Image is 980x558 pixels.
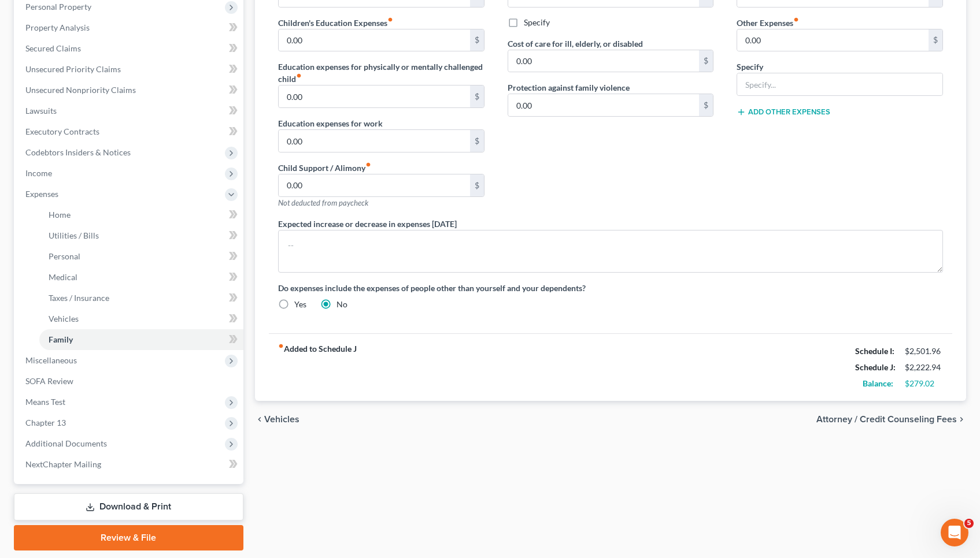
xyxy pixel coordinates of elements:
[25,355,77,365] span: Miscellaneous
[39,246,243,267] a: Personal
[278,162,371,174] label: Child Support / Alimony
[929,29,942,51] div: $
[14,493,243,520] a: Download & Print
[39,267,243,288] a: Medical
[470,29,484,51] div: $
[365,162,371,168] i: fiber_manual_record
[49,272,77,282] span: Medical
[816,415,966,424] button: Attorney / Credit Counseling Fees chevron_right
[699,50,713,72] div: $
[49,314,79,323] span: Vehicles
[16,101,243,121] a: Lawsuits
[387,17,393,23] i: fiber_manual_record
[16,121,243,142] a: Executory Contracts
[279,29,470,51] input: --
[16,454,243,475] a: NextChapter Mailing
[16,59,243,80] a: Unsecured Priority Claims
[793,17,799,23] i: fiber_manual_record
[49,210,71,220] span: Home
[39,288,243,308] a: Taxes / Insurance
[957,415,966,424] i: chevron_right
[470,174,484,196] div: $
[941,519,968,546] iframe: Intercom live chat
[470,130,484,152] div: $
[964,519,974,528] span: 5
[278,282,943,294] label: Do expenses include the expenses of people other than yourself and your dependents?
[25,189,58,199] span: Expenses
[25,127,99,136] span: Executory Contracts
[296,73,302,79] i: fiber_manual_record
[905,378,943,389] div: $279.02
[16,17,243,38] a: Property Analysis
[816,415,957,424] span: Attorney / Credit Counseling Fees
[863,378,893,388] strong: Balance:
[25,147,131,157] span: Codebtors Insiders & Notices
[737,61,763,73] label: Specify
[470,85,484,107] div: $
[25,64,121,74] span: Unsecured Priority Claims
[255,415,264,424] i: chevron_left
[25,376,73,386] span: SOFA Review
[25,438,107,448] span: Additional Documents
[737,17,799,29] label: Other Expenses
[39,204,243,225] a: Home
[14,525,243,550] a: Review & File
[49,251,80,261] span: Personal
[336,299,347,310] label: No
[279,174,470,196] input: --
[279,85,470,107] input: --
[278,218,457,230] label: Expected increase or decrease in expenses [DATE]
[25,85,136,95] span: Unsecured Nonpriority Claims
[16,38,243,59] a: Secured Claims
[16,371,243,392] a: SOFA Review
[278,61,485,85] label: Education expenses for physically or mentally challenged child
[508,50,700,72] input: --
[25,397,65,407] span: Means Test
[278,117,383,129] label: Education expenses for work
[294,299,306,310] label: Yes
[39,225,243,246] a: Utilities / Bills
[278,198,368,207] span: Not deducted from paycheck
[905,345,943,357] div: $2,501.96
[264,415,299,424] span: Vehicles
[855,346,894,356] strong: Schedule I:
[855,362,896,372] strong: Schedule J:
[278,343,357,392] strong: Added to Schedule J
[508,38,643,50] label: Cost of care for ill, elderly, or disabled
[25,106,57,116] span: Lawsuits
[25,23,90,32] span: Property Analysis
[25,43,81,53] span: Secured Claims
[49,293,109,303] span: Taxes / Insurance
[49,334,73,344] span: Family
[508,81,630,94] label: Protection against family violence
[699,94,713,116] div: $
[25,168,52,178] span: Income
[737,29,929,51] input: --
[49,230,99,240] span: Utilities / Bills
[278,17,393,29] label: Children's Education Expenses
[25,459,101,469] span: NextChapter Mailing
[508,94,700,116] input: --
[278,343,284,349] i: fiber_manual_record
[39,308,243,329] a: Vehicles
[16,80,243,101] a: Unsecured Nonpriority Claims
[279,130,470,152] input: --
[524,17,550,28] label: Specify
[737,73,942,95] input: Specify...
[737,107,830,117] button: Add Other Expenses
[25,418,66,427] span: Chapter 13
[905,362,943,373] div: $2,222.94
[255,415,299,424] button: chevron_left Vehicles
[25,2,91,12] span: Personal Property
[39,329,243,350] a: Family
